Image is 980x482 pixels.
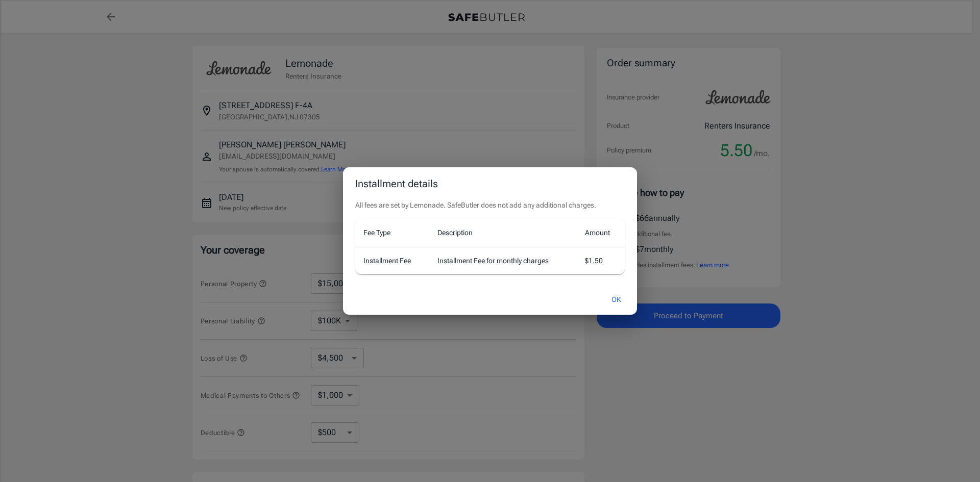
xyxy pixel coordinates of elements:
[600,289,633,311] button: OK
[343,167,637,200] h2: Installment details
[355,200,625,210] p: All fees are set by Lemonade. SafeButler does not add any additional charges.
[429,218,577,247] th: Description
[355,218,429,247] th: Fee Type
[429,247,577,274] td: Installment Fee for monthly charges
[577,218,625,247] th: Amount
[355,247,429,274] td: Installment Fee
[577,247,625,274] td: $1.50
